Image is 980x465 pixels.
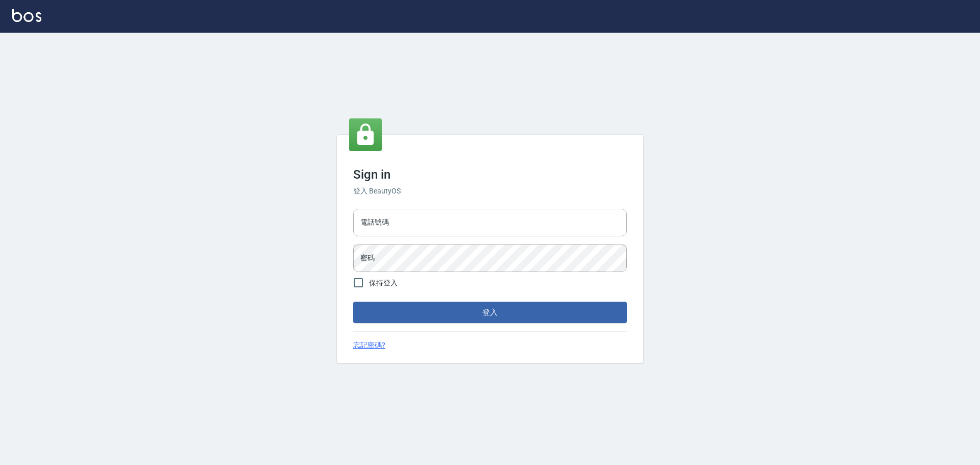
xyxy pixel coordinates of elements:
span: 保持登入 [369,278,398,288]
h3: Sign in [353,167,627,182]
a: 忘記密碼? [353,340,385,351]
img: Logo [12,9,41,22]
h6: 登入 BeautyOS [353,186,627,197]
button: 登入 [353,302,627,323]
